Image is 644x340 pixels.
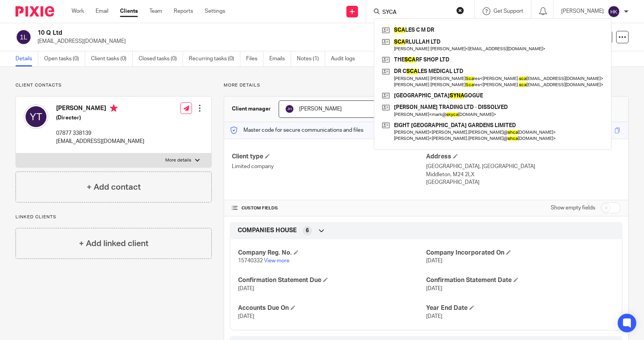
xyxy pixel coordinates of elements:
[551,204,595,212] label: Show empty fields
[56,138,144,145] p: [EMAIL_ADDRESS][DOMAIN_NAME]
[238,258,263,263] span: 15740332
[331,51,361,66] a: Audit logs
[285,104,294,114] img: svg%3E
[238,226,297,235] span: COMPANIES HOUSE
[149,7,162,15] a: Team
[264,258,289,263] a: View more
[120,7,138,15] a: Clients
[426,258,442,263] span: [DATE]
[72,7,84,15] a: Work
[174,7,193,15] a: Reports
[15,82,212,88] p: Client contacts
[426,249,614,257] h4: Company Incorporated On
[426,276,614,284] h4: Confirmation Statement Date
[15,214,212,220] p: Linked clients
[139,51,183,66] a: Closed tasks (0)
[91,51,133,66] a: Client tasks (0)
[238,314,254,319] span: [DATE]
[426,286,442,291] span: [DATE]
[224,82,629,88] p: More details
[110,104,118,112] i: Primary
[56,114,144,122] h5: (Director)
[426,304,614,312] h4: Year End Date
[426,171,620,178] p: Middleton, M24 2LX
[232,105,271,113] h3: Client manager
[426,314,442,319] span: [DATE]
[426,178,620,186] p: [GEOGRAPHIC_DATA]
[24,104,48,129] img: svg%3E
[246,51,264,66] a: Files
[96,7,108,15] a: Email
[561,7,604,15] p: [PERSON_NAME]
[238,304,426,312] h4: Accounts Due On
[165,157,191,163] p: More details
[426,163,620,170] p: [GEOGRAPHIC_DATA], [GEOGRAPHIC_DATA]
[382,9,451,16] input: Search
[232,163,426,170] p: Limited company
[56,104,144,114] h4: [PERSON_NAME]
[232,205,426,211] h4: CUSTOM FIELDS
[238,286,254,291] span: [DATE]
[38,29,426,37] h2: 10 Q Ltd
[299,106,342,112] span: [PERSON_NAME]
[205,7,225,15] a: Settings
[608,5,620,18] img: svg%3E
[15,51,38,66] a: Details
[493,8,523,14] span: Get Support
[238,276,426,284] h4: Confirmation Statement Due
[426,153,620,161] h4: Address
[306,227,309,235] span: 6
[297,51,325,66] a: Notes (1)
[238,249,426,257] h4: Company Reg. No.
[456,7,464,14] button: Clear
[79,238,149,250] h4: + Add linked client
[230,126,363,134] p: Master code for secure communications and files
[232,153,426,161] h4: Client type
[15,29,32,45] img: svg%3E
[269,51,291,66] a: Emails
[15,6,54,17] img: Pixie
[44,51,85,66] a: Open tasks (0)
[87,181,141,193] h4: + Add contact
[56,129,144,137] p: 07877 338139
[38,37,523,45] p: [EMAIL_ADDRESS][DOMAIN_NAME]
[189,51,240,66] a: Recurring tasks (0)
